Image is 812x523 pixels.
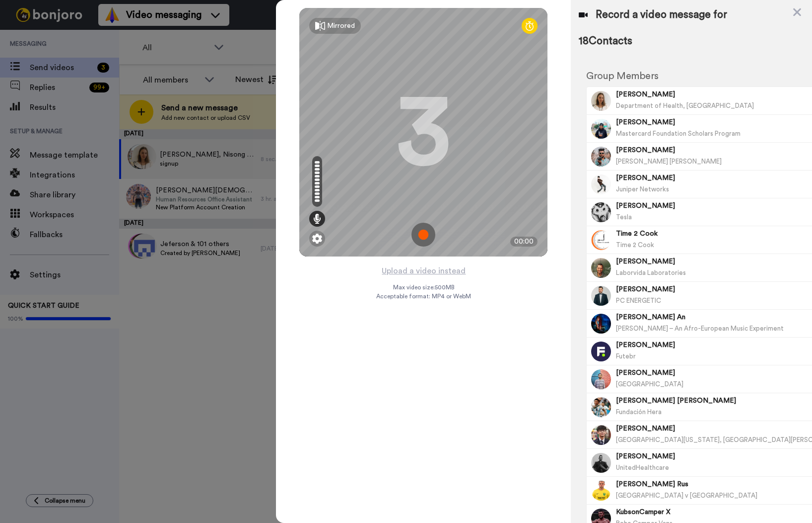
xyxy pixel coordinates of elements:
img: Image of Time 2 Cook [591,230,611,250]
span: UnitedHealthcare [616,464,669,471]
img: Image of Filip Czernecki [591,286,611,306]
span: Fundación Hera [616,409,662,415]
img: Image of Leonar Lisandro Correa Andrada [591,397,611,417]
span: [PERSON_NAME] [PERSON_NAME] [616,158,722,165]
span: Time 2 Cook [616,242,654,248]
span: Laborvida Laboratories [616,269,686,276]
img: Image of Matus Rus [591,481,611,501]
span: Futebr [616,353,636,359]
img: ic_record_start.svg [411,223,435,247]
img: Image of Harshvardhan Singh Rathore [591,342,611,361]
img: Image of Atharv Bagul [591,369,611,389]
img: Image of Estela Jankauskaitė [591,91,611,111]
span: [PERSON_NAME] – An Afro-European Music Experiment [616,325,784,332]
img: Image of Rohaan Vikram [591,425,611,445]
img: Image of Jayesh D [591,147,611,167]
img: ic_gear.svg [312,234,322,244]
span: Department of Health, [GEOGRAPHIC_DATA] [616,102,754,109]
img: Image of Rogerio Nascimento [591,258,611,278]
div: 3 [396,95,451,170]
img: Image of Abhishek Panda [591,174,611,194]
img: Image of Maisha An [591,314,611,334]
img: Image of Nisong Monyimba [591,119,611,139]
img: Image of Leo Li [591,202,611,222]
button: Upload a video instead [379,264,469,277]
span: [GEOGRAPHIC_DATA] v [GEOGRAPHIC_DATA] [616,492,757,499]
span: PC ENERGETIC [616,297,661,304]
span: Juniper Networks [616,186,669,192]
span: [GEOGRAPHIC_DATA] [616,381,683,387]
span: Acceptable format: MP4 or WebM [376,292,471,300]
span: Mastercard Foundation Scholars Program [616,130,741,137]
div: 00:00 [510,237,538,247]
img: Image of Ivan Patel [591,453,611,473]
span: Tesla [616,214,632,220]
span: Max video size: 500 MB [393,283,454,291]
